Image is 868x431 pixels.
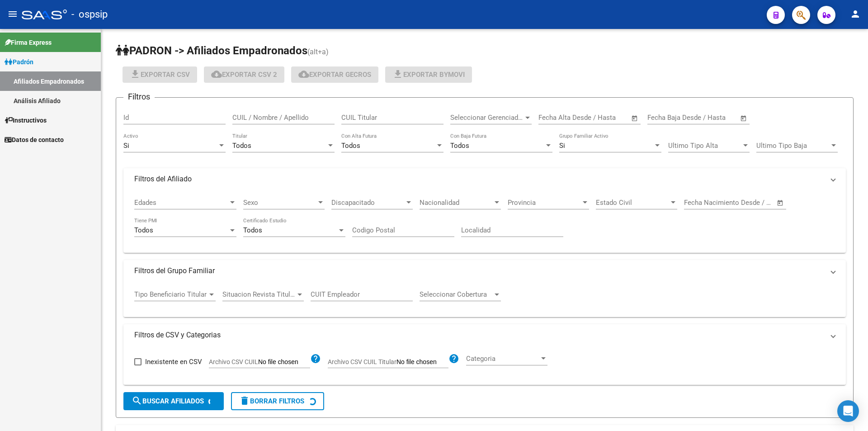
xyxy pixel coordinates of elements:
[145,356,202,367] span: Inexistente en CSV
[596,199,669,207] span: Estado Civil
[130,69,141,80] mat-icon: file_download
[132,397,204,405] span: Buscar Afiliados
[239,395,250,406] mat-icon: delete
[123,324,846,346] mat-expansion-panel-header: Filtros de CSV y Categorias
[450,114,524,122] span: Seleccionar Gerenciador
[310,353,321,364] mat-icon: help
[243,226,262,234] span: Todos
[5,135,64,145] span: Datos de contacto
[123,66,197,83] button: Exportar CSV
[298,71,371,79] span: Exportar GECROS
[420,290,493,298] span: Seleccionar Cobertura
[392,71,465,79] span: Exportar Bymovi
[5,115,47,125] span: Instructivos
[123,90,155,103] h3: Filtros
[392,69,403,80] mat-icon: file_download
[775,198,786,208] button: Open calendar
[116,44,307,57] span: PADRON -> Afiliados Empadronados
[837,400,859,422] div: Open Intercom Messenger
[134,226,153,234] span: Todos
[123,260,846,282] mat-expansion-panel-header: Filtros del Grupo Familiar
[331,199,405,207] span: Discapacitado
[123,346,846,385] div: Filtros de CSV y Categorias
[134,174,824,184] mat-panel-title: Filtros del Afiliado
[243,199,316,207] span: Sexo
[204,66,284,83] button: Exportar CSV 2
[258,358,310,366] input: Archivo CSV CUIL
[130,71,190,79] span: Exportar CSV
[134,330,824,340] mat-panel-title: Filtros de CSV y Categorias
[132,395,142,406] mat-icon: search
[222,290,296,298] span: Situacion Revista Titular
[448,353,459,364] mat-icon: help
[211,69,222,80] mat-icon: cloud_download
[385,66,472,83] button: Exportar Bymovi
[134,199,228,207] span: Edades
[647,114,677,122] input: Start date
[123,282,846,317] div: Filtros del Grupo Familiar
[134,290,208,298] span: Tipo Beneficiario Titular
[559,142,565,150] span: Si
[850,9,861,19] mat-icon: person
[5,57,33,67] span: Padrón
[71,5,108,24] span: - ospsip
[232,142,251,150] span: Todos
[123,392,224,410] button: Buscar Afiliados
[239,397,304,405] span: Borrar Filtros
[722,199,765,207] input: End date
[134,266,824,276] mat-panel-title: Filtros del Grupo Familiar
[231,392,324,410] button: Borrar Filtros
[328,358,396,365] span: Archivo CSV CUIL Titular
[576,114,620,122] input: End date
[739,113,749,123] button: Open calendar
[396,358,448,366] input: Archivo CSV CUIL Titular
[508,199,581,207] span: Provincia
[341,142,360,150] span: Todos
[630,113,640,123] button: Open calendar
[7,9,18,19] mat-icon: menu
[450,142,469,150] span: Todos
[685,114,729,122] input: End date
[123,190,846,253] div: Filtros del Afiliado
[307,47,329,56] span: (alt+a)
[5,38,52,47] span: Firma Express
[211,71,277,79] span: Exportar CSV 2
[123,168,846,190] mat-expansion-panel-header: Filtros del Afiliado
[209,358,258,365] span: Archivo CSV CUIL
[123,142,129,150] span: Si
[538,114,568,122] input: Start date
[756,142,830,150] span: Ultimo Tipo Baja
[668,142,741,150] span: Ultimo Tipo Alta
[684,199,713,207] input: Start date
[291,66,378,83] button: Exportar GECROS
[466,355,539,363] span: Categoria
[420,199,493,207] span: Nacionalidad
[298,69,309,80] mat-icon: cloud_download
